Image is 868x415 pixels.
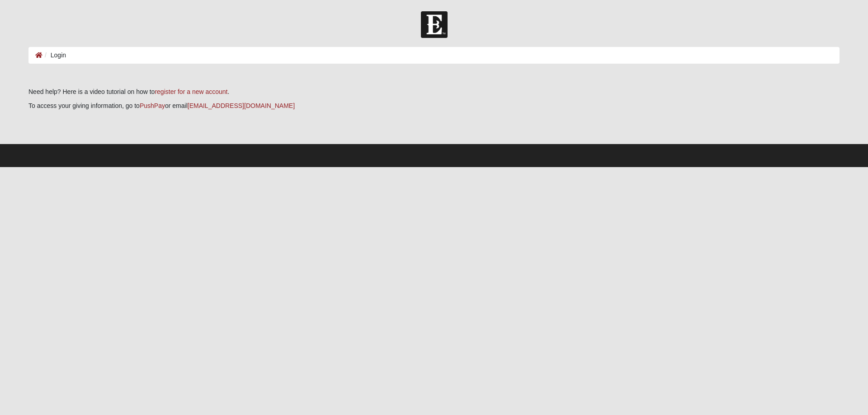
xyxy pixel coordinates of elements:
[42,51,66,60] li: Login
[28,101,840,111] p: To access your giving information, go to or email
[155,88,227,95] a: register for a new account
[421,11,448,38] img: Church of Eleven22 Logo
[140,102,165,109] a: PushPay
[188,102,295,109] a: [EMAIL_ADDRESS][DOMAIN_NAME]
[28,87,840,97] p: Need help? Here is a video tutorial on how to .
